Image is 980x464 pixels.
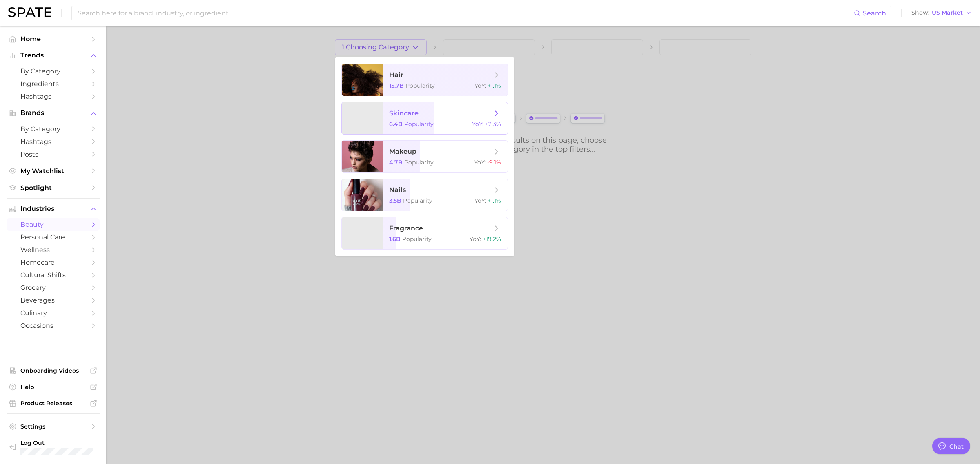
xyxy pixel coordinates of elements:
[20,271,86,279] span: cultural shifts
[402,235,432,243] span: Popularity
[7,218,100,231] a: beauty
[7,243,100,256] a: wellness
[77,6,854,20] input: Search here for a brand, industry, or ingredient
[20,67,86,75] span: by Category
[405,82,435,89] span: Popularity
[20,125,86,133] span: by Category
[389,159,403,166] span: 4.7b
[7,165,100,177] a: My Watchlist
[20,233,86,241] span: personal care
[7,77,100,90] a: Ingredients
[7,123,100,135] a: by Category
[474,82,486,89] span: YoY :
[20,383,86,391] span: Help
[20,400,86,407] span: Product Releases
[389,82,404,89] span: 15.7b
[470,235,481,243] span: YoY :
[7,90,100,103] a: Hashtags
[8,7,51,17] img: SPATE
[7,281,100,294] a: grocery
[7,420,100,433] a: Settings
[20,439,115,446] span: Log Out
[20,109,86,117] span: Brands
[20,296,86,304] span: beverages
[20,205,86,212] span: Industries
[487,159,501,166] span: -9.1%
[403,197,432,204] span: Popularity
[7,397,100,409] a: Product Releases
[7,381,100,393] a: Help
[488,82,501,89] span: +1.1%
[7,269,100,281] a: cultural shifts
[389,120,403,128] span: 6.4b
[7,33,100,45] a: Home
[911,11,929,15] span: Show
[7,135,100,148] a: Hashtags
[20,150,86,158] span: Posts
[389,235,401,243] span: 1.6b
[7,365,100,377] a: Onboarding Videos
[20,259,86,266] span: homecare
[7,65,100,77] a: by Category
[20,167,86,175] span: My Watchlist
[335,57,514,256] ul: 1.Choosing Category
[389,71,403,79] span: hair
[20,309,86,317] span: culinary
[20,322,86,329] span: occasions
[389,109,419,117] span: skincare
[20,93,86,100] span: Hashtags
[389,224,423,232] span: fragrance
[20,423,86,430] span: Settings
[488,197,501,204] span: +1.1%
[485,120,501,128] span: +2.3%
[909,8,974,18] button: ShowUS Market
[7,203,100,215] button: Industries
[20,80,86,88] span: Ingredients
[20,52,86,59] span: Trends
[7,181,100,194] a: Spotlight
[7,231,100,243] a: personal care
[404,159,434,166] span: Popularity
[20,35,86,43] span: Home
[7,256,100,269] a: homecare
[7,148,100,161] a: Posts
[7,437,100,458] a: Log out. Currently logged in with e-mail elisabethkim@amorepacific.com.
[20,221,86,228] span: beauty
[472,120,483,128] span: YoY :
[932,11,963,15] span: US Market
[7,107,100,119] button: Brands
[20,284,86,292] span: grocery
[20,367,86,374] span: Onboarding Videos
[389,197,401,204] span: 3.5b
[7,49,100,62] button: Trends
[404,120,434,128] span: Popularity
[7,307,100,319] a: culinary
[20,184,86,192] span: Spotlight
[7,294,100,307] a: beverages
[7,319,100,332] a: occasions
[863,9,886,17] span: Search
[20,138,86,146] span: Hashtags
[474,197,486,204] span: YoY :
[389,186,406,194] span: nails
[20,246,86,254] span: wellness
[474,159,486,166] span: YoY :
[389,148,416,155] span: makeup
[483,235,501,243] span: +19.2%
